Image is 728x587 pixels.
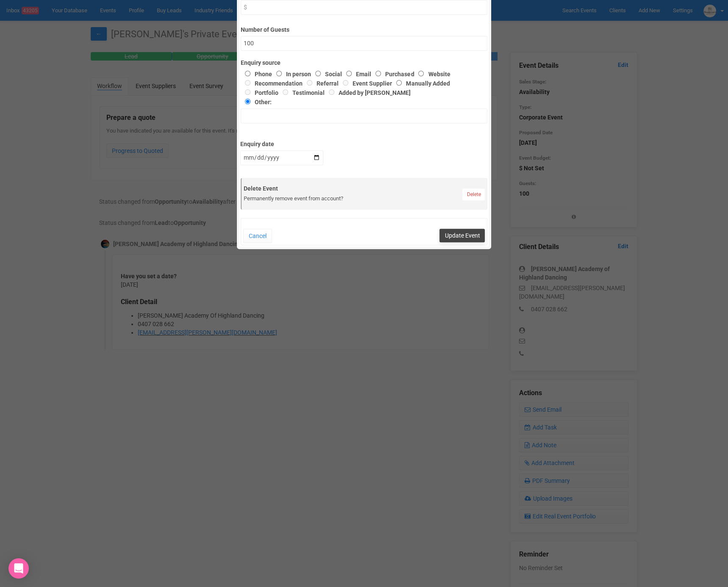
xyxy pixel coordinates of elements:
[392,80,450,87] label: Manually Added
[241,80,303,87] label: Recommendation
[339,80,392,87] label: Event Supplier
[462,188,485,200] a: Delete
[243,229,272,243] button: Cancel
[241,22,487,34] label: Number of Guests
[244,195,485,203] div: Permanently remove event from account?
[241,97,475,106] label: Other:
[278,89,325,96] label: Testimonial
[241,71,272,78] label: Phone
[8,558,29,579] div: Open Intercom Messenger
[439,229,485,242] button: Update Event
[244,184,485,193] label: Delete Event
[414,71,450,78] label: Website
[371,71,414,78] label: Purchased
[241,58,487,67] label: Enquiry source
[311,71,342,78] label: Social
[342,71,371,78] label: Email
[325,89,411,96] label: Added by [PERSON_NAME]
[240,137,323,148] label: Enquiry date
[241,36,487,51] input: Number of Guests
[241,89,278,96] label: Portfolio
[303,80,339,87] label: Referral
[272,71,311,78] label: In person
